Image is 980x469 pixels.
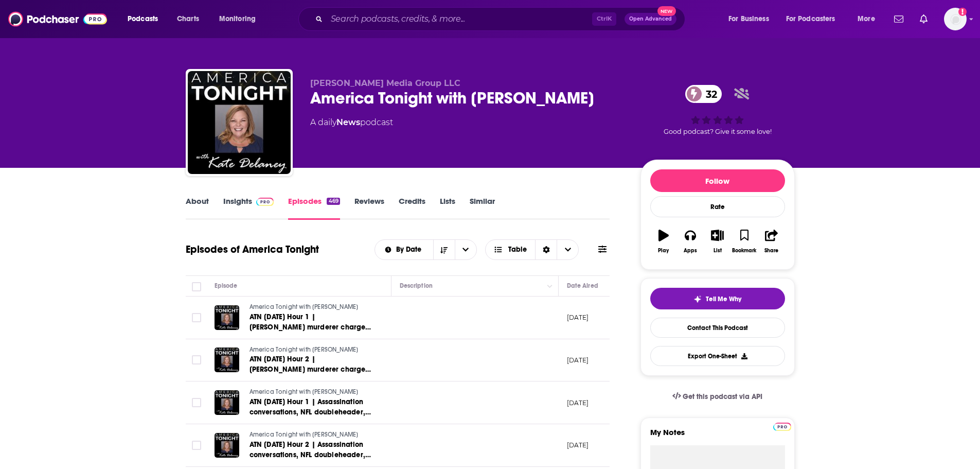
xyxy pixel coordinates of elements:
[714,248,722,254] div: List
[650,288,785,309] button: tell me why sparkleTell Me Why
[650,346,785,366] button: Export One-Sheet
[786,12,835,26] span: For Podcasters
[128,12,158,26] span: Podcasts
[916,10,932,28] a: Show notifications dropdown
[658,248,669,254] div: Play
[170,11,205,27] a: Charts
[186,243,319,256] h1: Episodes of America Tonight
[650,196,785,217] div: Rate
[250,345,373,355] a: America Tonight with [PERSON_NAME]
[250,303,359,310] span: America Tonight with [PERSON_NAME]
[629,16,672,22] span: Open Advanced
[773,423,791,431] img: Podchaser Pro
[944,8,967,30] button: Show profile menu
[250,431,359,438] span: America Tonight with [PERSON_NAME]
[250,312,372,352] span: ATN [DATE] Hour 1 | [PERSON_NAME] murderer charged, Sundance legend [PERSON_NAME] gone, Nail the ...
[890,10,907,28] a: Show notifications dropdown
[685,85,722,103] a: 32
[508,246,527,253] span: Table
[650,427,785,445] label: My Notes
[250,303,373,312] a: America Tonight with [PERSON_NAME]
[650,318,785,338] a: Contact This Podcast
[732,248,756,254] div: Bookmark
[310,116,393,129] div: A daily podcast
[327,11,592,27] input: Search podcasts, credits, & more...
[779,11,850,27] button: open menu
[192,313,201,322] span: Toggle select row
[706,295,741,303] span: Tell Me Why
[958,8,967,16] svg: Add a profile image
[721,11,782,27] button: open menu
[664,384,771,409] a: Get this podcast via API
[399,196,425,220] a: Credits
[223,196,274,220] a: InsightsPodchaser Pro
[192,355,201,364] span: Toggle select row
[535,240,557,259] div: Sort Direction
[250,440,373,460] a: ATN [DATE] Hour 2 | Assassination conversations, NFL doubleheader, Tik-Tok is saved
[773,421,791,431] a: Pro website
[288,196,340,220] a: Episodes469
[728,12,769,26] span: For Business
[567,398,589,407] p: [DATE]
[256,198,274,206] img: Podchaser Pro
[544,280,556,292] button: Column Actions
[664,128,772,135] span: Good podcast? Give it some love!
[120,11,171,27] button: open menu
[944,8,967,30] span: Logged in as gabrielle.gantz
[186,196,209,220] a: About
[693,295,702,303] img: tell me why sparkle
[433,240,455,259] button: Sort Direction
[250,430,373,440] a: America Tonight with [PERSON_NAME]
[485,239,579,260] button: Choose View
[858,12,875,26] span: More
[684,248,697,254] div: Apps
[764,248,778,254] div: Share
[250,355,372,394] span: ATN [DATE] Hour 2 | [PERSON_NAME] murderer charged, Sundance legend [PERSON_NAME] gone, Nail the ...
[8,9,107,29] img: Podchaser - Follow, Share and Rate Podcasts
[250,397,373,418] a: ATN [DATE] Hour 1 | Assassination conversations, NFL doubleheader, Tik-Tok is saved
[696,85,722,103] span: 32
[470,196,495,220] a: Similar
[567,441,589,449] p: [DATE]
[396,246,425,253] span: By Date
[567,280,598,292] div: Date Aired
[192,441,201,450] span: Toggle select row
[250,312,373,333] a: ATN [DATE] Hour 1 | [PERSON_NAME] murderer charged, Sundance legend [PERSON_NAME] gone, Nail the ...
[177,12,199,26] span: Charts
[650,169,785,192] button: Follow
[944,8,967,30] img: User Profile
[375,239,477,260] h2: Choose List sort
[650,223,677,260] button: Play
[212,11,269,27] button: open menu
[336,117,360,127] a: News
[310,78,460,88] span: [PERSON_NAME] Media Group LLC
[657,6,676,16] span: New
[567,313,589,322] p: [DATE]
[440,196,455,220] a: Lists
[188,71,291,174] img: America Tonight with Kate Delaney
[250,388,359,395] span: America Tonight with [PERSON_NAME]
[219,12,256,26] span: Monitoring
[375,246,433,253] button: open menu
[250,346,359,353] span: America Tonight with [PERSON_NAME]
[400,280,433,292] div: Description
[704,223,730,260] button: List
[327,198,340,205] div: 469
[677,223,704,260] button: Apps
[354,196,384,220] a: Reviews
[850,11,888,27] button: open menu
[625,13,676,25] button: Open AdvancedNew
[683,392,762,401] span: Get this podcast via API
[250,388,373,397] a: America Tonight with [PERSON_NAME]
[215,280,238,292] div: Episode
[592,12,616,26] span: Ctrl K
[455,240,476,259] button: open menu
[250,397,371,427] span: ATN [DATE] Hour 1 | Assassination conversations, NFL doubleheader, Tik-Tok is saved
[567,356,589,364] p: [DATE]
[250,354,373,375] a: ATN [DATE] Hour 2 | [PERSON_NAME] murderer charged, Sundance legend [PERSON_NAME] gone, Nail the ...
[731,223,758,260] button: Bookmark
[192,398,201,407] span: Toggle select row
